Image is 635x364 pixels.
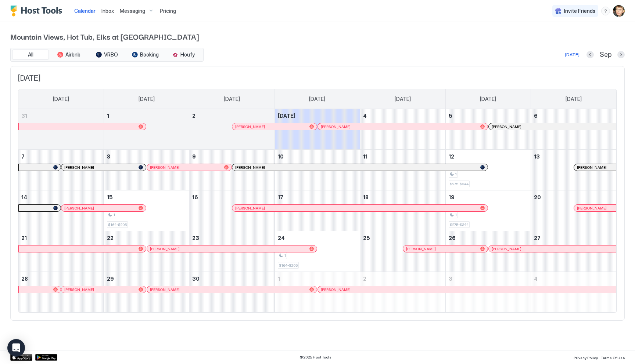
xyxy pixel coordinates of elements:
[216,89,247,109] a: Tuesday
[74,7,96,15] a: Calendar
[406,247,436,251] span: [PERSON_NAME]
[89,50,125,60] button: VRBO
[104,109,189,123] a: September 1, 2025
[12,50,49,60] button: All
[10,31,625,42] span: Mountain Views, Hot Tub, Elks at [GEOGRAPHIC_DATA]
[10,354,32,361] div: App Store
[492,247,521,251] span: [PERSON_NAME]
[275,190,360,231] td: September 17, 2025
[28,51,33,58] span: All
[104,51,118,58] span: VRBO
[564,50,581,59] button: [DATE]
[534,153,540,160] span: 13
[104,272,189,285] a: September 29, 2025
[445,109,531,150] td: September 5, 2025
[189,190,275,231] td: September 16, 2025
[445,190,531,231] td: September 19, 2025
[302,89,333,109] a: Wednesday
[104,150,189,163] a: September 8, 2025
[531,109,616,150] td: September 6, 2025
[531,150,616,163] a: September 13, 2025
[46,89,76,109] a: Sunday
[558,89,589,109] a: Saturday
[363,153,367,160] span: 11
[64,287,143,292] div: [PERSON_NAME]
[449,153,454,160] span: 12
[275,190,360,204] a: September 17, 2025
[21,113,27,119] span: 31
[321,287,351,292] span: [PERSON_NAME]
[577,165,607,170] span: [PERSON_NAME]
[165,50,202,60] button: Houfy
[531,109,616,123] a: September 6, 2025
[446,109,531,123] a: September 5, 2025
[363,235,370,241] span: 25
[10,6,65,17] a: Host Tools Logo
[387,89,418,109] a: Thursday
[65,51,80,58] span: Airbnb
[150,287,180,292] span: [PERSON_NAME]
[531,190,616,231] td: September 20, 2025
[531,272,616,313] td: October 4, 2025
[101,8,114,14] span: Inbox
[449,194,455,200] span: 19
[104,109,189,150] td: September 1, 2025
[64,165,94,170] span: [PERSON_NAME]
[360,109,445,123] a: September 4, 2025
[107,113,109,119] span: 1
[18,190,104,231] td: September 14, 2025
[275,272,360,313] td: October 1, 2025
[492,124,521,129] span: [PERSON_NAME]
[104,272,189,313] td: September 29, 2025
[235,165,265,170] span: [PERSON_NAME]
[104,231,189,245] a: September 22, 2025
[189,272,275,313] td: September 30, 2025
[21,276,28,282] span: 28
[107,194,113,200] span: 15
[64,206,143,211] div: [PERSON_NAME]
[360,231,445,272] td: September 25, 2025
[446,190,531,204] a: September 19, 2025
[278,276,280,282] span: 1
[150,165,180,170] span: [PERSON_NAME]
[192,153,196,160] span: 9
[278,235,285,241] span: 24
[566,96,582,102] span: [DATE]
[455,212,457,217] span: 1
[613,5,625,17] div: User profile
[275,109,360,123] a: September 3, 2025
[449,113,452,119] span: 5
[18,231,104,272] td: September 21, 2025
[150,247,180,251] span: [PERSON_NAME]
[363,276,366,282] span: 2
[18,109,104,123] a: August 31, 2025
[180,51,195,58] span: Houfy
[189,190,274,204] a: September 16, 2025
[565,51,580,58] div: [DATE]
[395,96,411,102] span: [DATE]
[360,272,445,285] a: October 2, 2025
[492,247,613,251] div: [PERSON_NAME]
[617,51,625,58] button: Next month
[107,153,110,160] span: 8
[275,109,360,150] td: September 3, 2025
[446,150,531,163] a: September 12, 2025
[321,287,613,292] div: [PERSON_NAME]
[235,206,485,211] div: [PERSON_NAME]
[192,194,198,200] span: 16
[450,182,469,186] span: $275-$344
[107,276,114,282] span: 29
[360,231,445,245] a: September 25, 2025
[189,231,275,272] td: September 23, 2025
[531,272,616,285] a: October 4, 2025
[601,356,625,360] span: Terms Of Use
[309,96,325,102] span: [DATE]
[104,190,189,231] td: September 15, 2025
[18,272,104,313] td: September 28, 2025
[18,150,104,190] td: September 7, 2025
[131,89,162,109] a: Monday
[601,353,625,361] a: Terms Of Use
[534,276,538,282] span: 4
[531,150,616,190] td: September 13, 2025
[113,212,115,217] span: 1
